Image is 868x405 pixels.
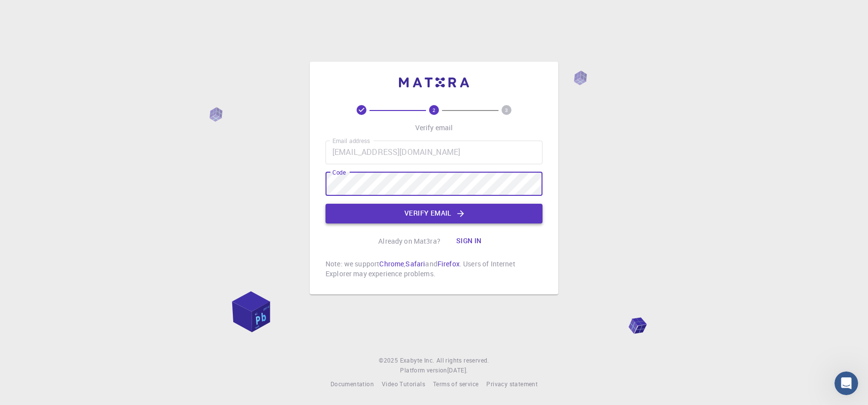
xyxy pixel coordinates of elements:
[325,204,542,223] button: Verify email
[405,259,425,268] a: Safari
[400,356,434,364] span: Exabyte Inc.
[382,379,425,389] a: Video Tutorials
[330,379,374,389] a: Documentation
[437,259,460,268] a: Firefox
[433,107,435,113] text: 2
[400,356,434,366] a: Exabyte Inc.
[330,380,374,388] span: Documentation
[436,356,489,366] span: All rights reserved.
[433,380,478,388] span: Terms of service
[433,379,478,389] a: Terms of service
[379,259,404,268] a: Chrome
[400,366,447,375] span: Platform version
[486,380,538,388] span: Privacy statement
[447,366,468,374] span: [DATE] .
[379,356,399,366] span: © 2025
[505,107,508,113] text: 3
[382,380,425,388] span: Video Tutorials
[325,259,542,279] p: Note: we support , and . Users of Internet Explorer may experience problems.
[332,137,370,145] label: Email address
[332,168,346,177] label: Code
[486,379,538,389] a: Privacy statement
[447,366,468,375] a: [DATE].
[415,123,453,133] p: Verify email
[834,371,858,395] iframe: Intercom live chat
[448,231,490,251] button: Sign in
[378,236,440,246] p: Already on Mat3ra?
